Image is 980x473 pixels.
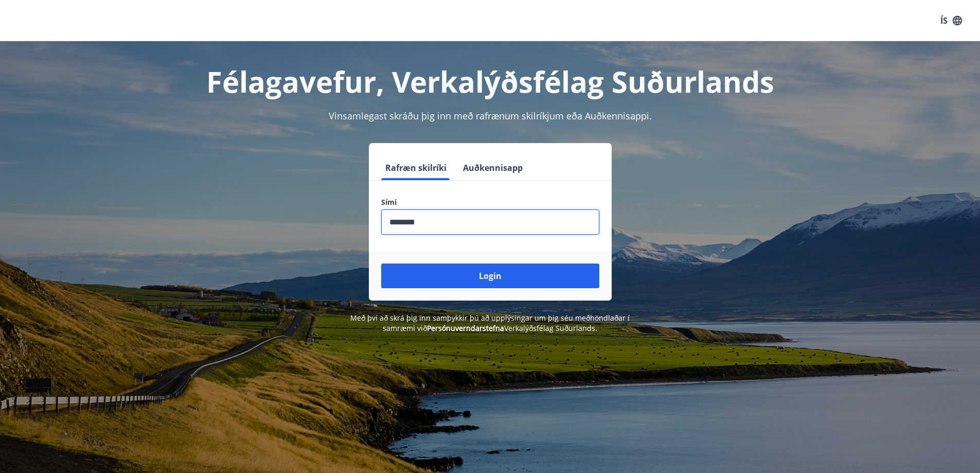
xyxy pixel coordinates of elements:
[935,11,968,30] button: ÍS
[381,264,599,288] button: Login
[329,110,652,122] span: Vinsamlegast skráðu þig inn með rafrænum skilríkjum eða Auðkennisappi.
[350,313,630,333] span: Með því að skrá þig inn samþykkir þú að upplýsingar um þig séu meðhöndlaðar í samræmi við Verkalý...
[381,197,599,207] label: Sími
[427,323,504,333] a: Persónuverndarstefna
[459,155,527,180] button: Auðkennisapp
[381,155,451,180] button: Rafræn skilríki
[132,62,848,101] h1: Félagavefur, Verkalýðsfélag Suðurlands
